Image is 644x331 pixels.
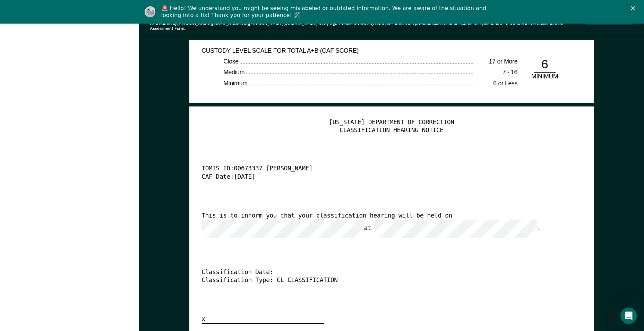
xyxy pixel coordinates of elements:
[201,315,324,324] div: x
[201,127,581,135] div: CLASSIFICATION HEARING NOTICE
[201,165,563,173] div: TOMIS ID: 00673337 [PERSON_NAME]
[474,80,517,88] div: 6 or Less
[474,69,517,77] div: 7 - 16
[145,6,156,17] img: Profile image for Kim
[150,21,585,31] div: Last edited by [PERSON_NAME][EMAIL_ADDRESS][PERSON_NAME][DOMAIN_NAME] . Please review any data pr...
[528,73,561,81] div: MINIMUM
[620,307,637,324] iframe: Intercom live chat
[201,119,581,127] div: [US_STATE] DEPARTMENT OF CORRECTION
[201,212,563,238] div: This is to inform you that your classification hearing will be held on at .
[201,269,563,277] div: Classification Date:
[534,57,556,73] div: 6
[161,5,489,19] div: 🚨 Hello! We understand you might be seeing mislabeled or outdated information. We are aware of th...
[201,277,563,285] div: Classification Type: CL CLASSIFICATION
[201,47,496,55] div: CUSTODY LEVEL SCALE FOR TOTAL A+B (CAF SCORE)
[223,80,249,87] span: Minimum
[201,173,563,181] div: CAF Date: [DATE]
[223,69,246,76] span: Medium
[631,6,638,10] div: Close
[223,58,240,65] span: Close
[474,58,517,66] div: 17 or More
[319,21,337,26] span: a day ago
